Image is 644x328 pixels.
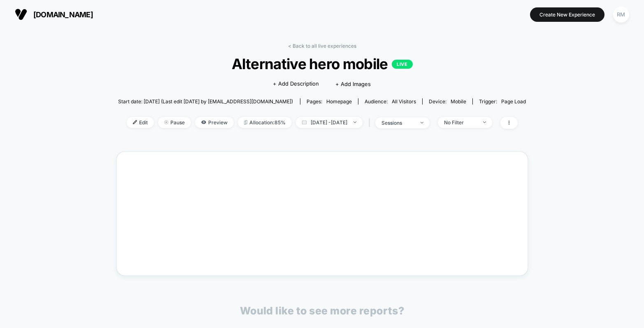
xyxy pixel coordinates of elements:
div: No Filter [444,119,477,126]
img: Visually logo [15,8,27,21]
button: [DOMAIN_NAME] [12,8,95,21]
span: All Visitors [392,98,416,105]
span: | [367,117,375,129]
span: + Add Images [335,81,371,87]
div: RM [613,7,629,23]
img: end [164,120,168,124]
p: Would like to see more reports? [240,305,405,317]
span: mobile [451,98,466,105]
span: Edit [127,117,154,128]
img: calendar [302,120,307,124]
img: end [353,121,356,123]
span: Page Load [501,98,526,105]
div: Audience: [365,98,416,105]
img: end [483,121,486,123]
span: homepage [326,98,352,105]
span: Preview [195,117,234,128]
span: + Add Description [273,80,319,88]
img: rebalance [244,120,247,125]
span: Pause [158,117,191,128]
button: RM [611,6,632,23]
span: Alternative hero mobile [138,55,505,72]
div: sessions [381,120,414,126]
div: Pages: [307,98,352,105]
span: Device: [422,98,472,105]
span: Start date: [DATE] (Last edit [DATE] by [EMAIL_ADDRESS][DOMAIN_NAME]) [118,98,293,105]
div: Trigger: [479,98,526,105]
img: edit [133,120,137,124]
span: Allocation: 85% [238,117,292,128]
a: < Back to all live experiences [288,43,356,49]
span: [DOMAIN_NAME] [33,10,93,19]
img: end [421,122,423,123]
button: Create New Experience [530,7,604,22]
p: LIVE [392,60,412,69]
span: [DATE] - [DATE] [296,117,363,128]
